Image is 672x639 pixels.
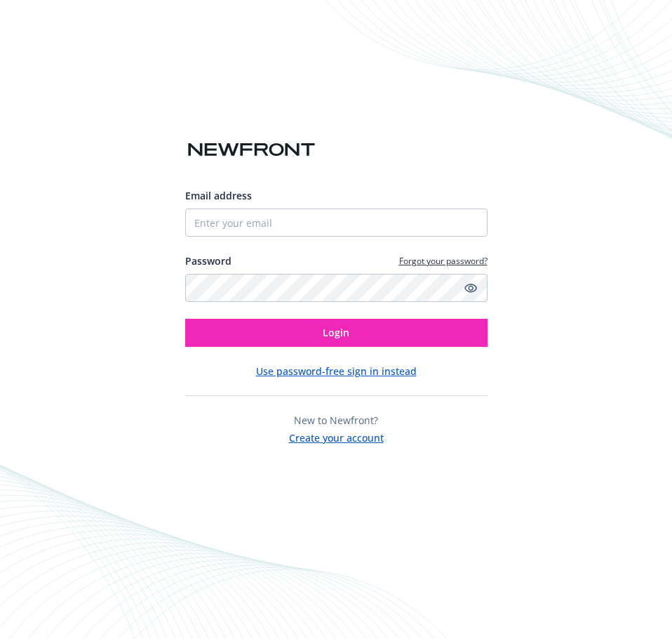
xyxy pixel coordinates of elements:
[185,253,231,268] label: Password
[294,414,378,427] span: New to Newfront?
[462,279,479,296] a: Show password
[185,189,252,202] span: Email address
[399,255,488,267] a: Forgot your password?
[323,326,349,339] span: Login
[185,319,488,347] button: Login
[289,428,384,445] button: Create your account
[256,364,417,378] button: Use password-free sign in instead
[185,209,488,237] input: Enter your email
[185,274,488,302] input: Enter your password
[185,138,318,162] img: Newfront logo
